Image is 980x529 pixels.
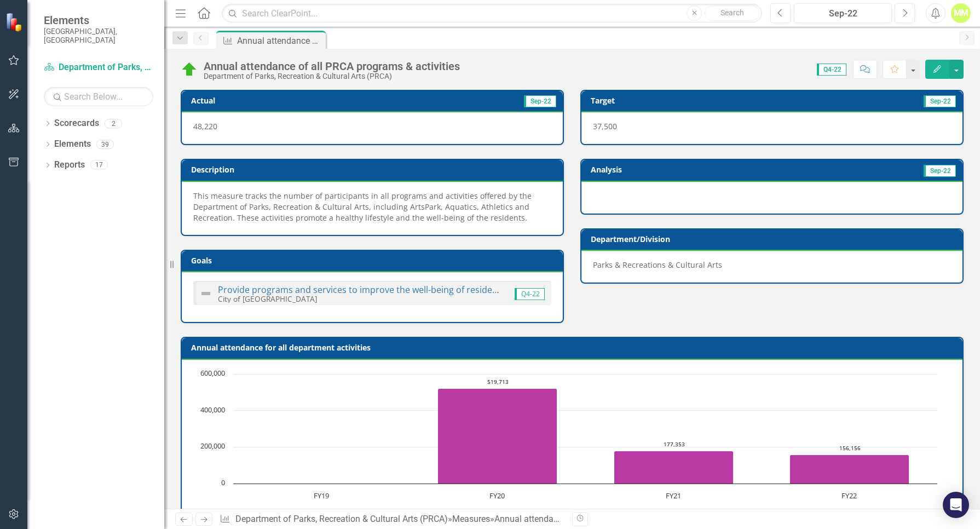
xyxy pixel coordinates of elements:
[191,343,957,352] h3: Annual attendance for all department activities
[44,14,153,27] span: Elements
[221,478,225,487] text: 0
[204,60,460,72] div: Annual attendance of all PRCA programs & activities
[943,492,969,518] div: Open Intercom Messenger
[664,440,685,448] text: 177,353
[90,160,108,170] div: 17
[191,96,344,105] h3: Actual
[218,284,508,296] a: Provide programs and services to improve the well-being of residents.
[218,294,317,304] small: City of [GEOGRAPHIC_DATA]
[200,368,225,378] text: 600,000
[44,61,153,74] a: Department of Parks, Recreation & Cultural Arts (PRCA)
[614,451,734,484] path: FY21, 177,353. Actual YTD.
[798,7,888,20] div: Sep-22
[200,441,225,451] text: 200,000
[591,165,768,174] h3: Analysis
[220,513,564,526] div: » »
[44,87,153,106] input: Search Below...
[494,514,697,524] div: Annual attendance of all PRCA programs & activities
[191,165,557,174] h3: Description
[924,95,956,107] span: Sep-22
[790,455,909,484] path: FY22, 156,156. Actual YTD.
[235,514,448,524] a: Department of Parks, Recreation & Cultural Arts (PRCA)
[200,405,225,415] text: 400,000
[438,388,557,484] path: FY20, 519,713. Actual YTD.
[515,288,545,300] span: Q4-22
[237,34,323,48] div: Annual attendance of all PRCA programs & activities
[487,378,509,386] text: 519,713
[5,13,25,32] img: ClearPoint Strategy
[54,138,91,151] a: Elements
[591,235,957,243] h3: Department/Division
[54,159,85,171] a: Reports
[839,444,861,452] text: 156,156
[193,191,532,223] span: This measure tracks the number of participants in all programs and activities offered by the Depa...
[222,4,762,23] input: Search ClearPoint...
[105,119,122,128] div: 2
[199,287,212,300] img: Not Defined
[593,260,722,270] span: Parks & Recreations & Cultural Arts
[314,491,329,501] text: FY19
[720,8,744,17] span: Search
[181,61,198,78] img: On Track (80% or higher)
[54,117,99,130] a: Scorecards
[204,72,460,81] div: Department of Parks, Recreation & Cultural Arts (PRCA)
[193,121,217,131] span: 48,220
[666,491,681,501] text: FY21
[524,95,556,107] span: Sep-22
[817,64,846,76] span: Q4-22
[44,27,153,45] small: [GEOGRAPHIC_DATA], [GEOGRAPHIC_DATA]
[705,5,759,21] button: Search
[191,256,557,264] h3: Goals
[924,165,956,177] span: Sep-22
[452,514,490,524] a: Measures
[951,3,971,23] button: MM
[199,508,215,524] button: View chart menu, Chart
[593,121,617,131] span: 37,500
[841,491,857,501] text: FY22
[489,491,505,501] text: FY20
[794,3,892,23] button: Sep-22
[591,96,744,105] h3: Target
[96,140,114,149] div: 39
